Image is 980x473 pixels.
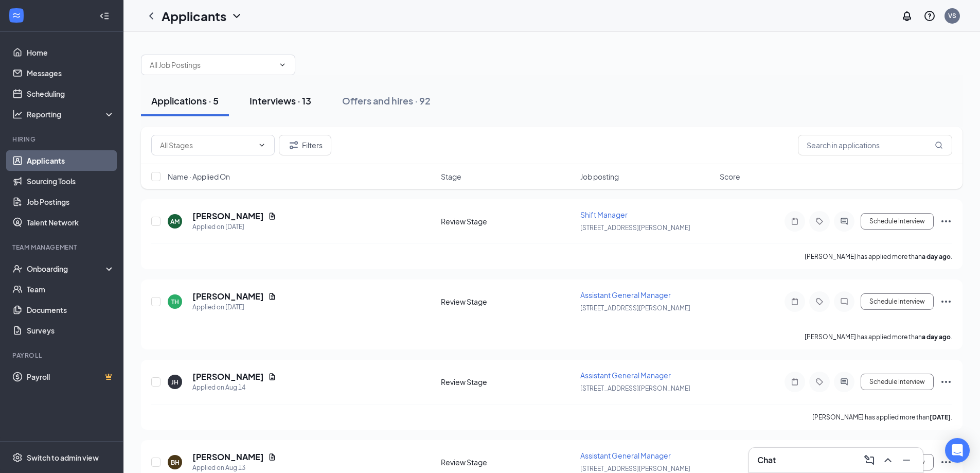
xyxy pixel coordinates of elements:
button: Schedule Interview [861,213,934,230]
b: a day ago [922,253,951,260]
svg: Analysis [12,109,23,119]
div: Offers and hires · 92 [342,94,431,107]
div: Applied on [DATE] [192,222,276,232]
svg: Minimize [900,454,913,466]
div: Switch to admin view [27,452,99,463]
a: Scheduling [27,83,115,104]
div: Review Stage [441,216,574,226]
div: JH [171,378,179,387]
div: Applied on Aug 14 [192,382,276,393]
span: Name · Applied On [168,171,230,182]
a: Surveys [27,320,115,341]
div: Applied on [DATE] [192,302,276,312]
p: [PERSON_NAME] has applied more than . [805,332,952,341]
a: PayrollCrown [27,366,115,387]
svg: Document [268,373,276,381]
button: ChevronUp [880,452,896,468]
div: Onboarding [27,264,106,274]
h5: [PERSON_NAME] [192,451,264,463]
p: [PERSON_NAME] has applied more than . [812,413,952,422]
svg: Settings [12,452,23,463]
svg: Tag [813,378,826,386]
button: ComposeMessage [861,452,878,468]
button: Schedule Interview [861,374,934,390]
p: [PERSON_NAME] has applied more than . [805,252,952,261]
input: All Job Postings [150,59,274,71]
svg: Document [268,292,276,301]
div: Applications · 5 [151,94,219,107]
svg: ChevronDown [278,61,287,69]
svg: ComposeMessage [863,454,876,466]
svg: Document [268,212,276,220]
svg: MagnifyingGlass [935,141,943,149]
svg: Filter [288,139,300,151]
div: Applied on Aug 13 [192,463,276,473]
svg: Tag [813,297,826,306]
span: [STREET_ADDRESS][PERSON_NAME] [580,465,690,472]
span: Assistant General Manager [580,371,671,380]
div: Payroll [12,351,113,360]
h1: Applicants [162,7,226,25]
a: Documents [27,300,115,320]
svg: Tag [813,217,826,225]
div: Review Stage [441,377,574,387]
svg: QuestionInfo [923,10,936,22]
div: Review Stage [441,457,574,467]
svg: ActiveChat [838,217,850,225]
h5: [PERSON_NAME] [192,371,264,382]
span: Job posting [580,171,619,182]
a: Sourcing Tools [27,171,115,191]
h5: [PERSON_NAME] [192,291,264,302]
svg: Document [268,453,276,461]
svg: Ellipses [940,376,952,388]
span: [STREET_ADDRESS][PERSON_NAME] [580,304,690,312]
div: Interviews · 13 [250,94,311,107]
div: Reporting [27,109,115,119]
button: Minimize [898,452,915,468]
svg: Ellipses [940,295,952,308]
svg: ChevronLeft [145,10,157,22]
svg: Ellipses [940,456,952,468]
a: Team [27,279,115,300]
div: VS [948,11,956,20]
input: Search in applications [798,135,952,155]
h3: Chat [757,454,776,466]
svg: Notifications [901,10,913,22]
svg: ChatInactive [838,297,850,306]
svg: ChevronUp [882,454,894,466]
span: Assistant General Manager [580,451,671,460]
div: BH [171,458,180,467]
div: Hiring [12,135,113,144]
svg: ActiveChat [838,378,850,386]
svg: Note [789,378,801,386]
b: [DATE] [930,413,951,421]
svg: ChevronDown [258,141,266,149]
a: Talent Network [27,212,115,233]
span: Score [720,171,740,182]
div: AM [170,217,180,226]
svg: WorkstreamLogo [11,10,22,21]
div: Team Management [12,243,113,252]
div: TH [171,297,179,306]
a: Job Postings [27,191,115,212]
svg: Note [789,297,801,306]
a: Home [27,42,115,63]
span: Stage [441,171,461,182]
svg: Ellipses [940,215,952,227]
div: Open Intercom Messenger [945,438,970,463]
svg: Collapse [99,11,110,21]
svg: UserCheck [12,264,23,274]
button: Schedule Interview [861,293,934,310]
svg: Note [789,217,801,225]
span: Assistant General Manager [580,290,671,300]
a: Messages [27,63,115,83]
b: a day ago [922,333,951,341]
input: All Stages [160,139,254,151]
div: Review Stage [441,296,574,307]
span: [STREET_ADDRESS][PERSON_NAME] [580,224,690,232]
a: Applicants [27,150,115,171]
h5: [PERSON_NAME] [192,211,264,222]
button: Filter Filters [279,135,331,155]
span: Shift Manager [580,210,628,219]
